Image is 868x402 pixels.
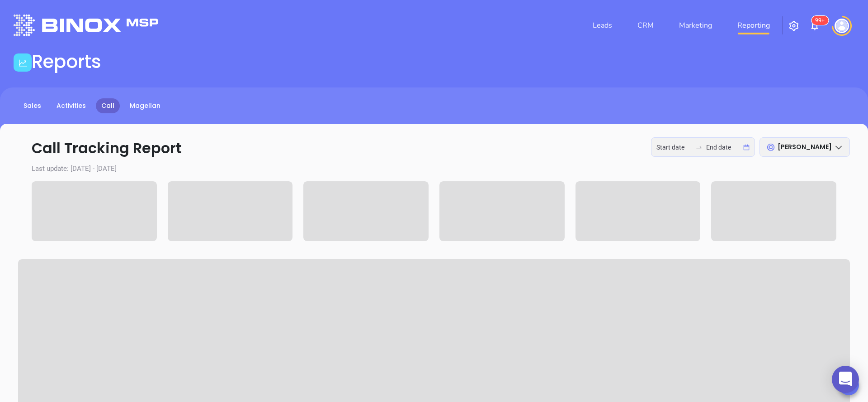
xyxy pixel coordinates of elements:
a: Magellan [124,98,166,113]
img: iconSetting [788,20,799,31]
input: End date [706,142,741,152]
img: logo [14,15,158,36]
span: swap-right [695,144,703,151]
a: Sales [18,98,47,113]
a: Reporting [734,16,774,34]
img: user [835,19,849,33]
a: Call [96,98,120,113]
a: CRM [634,16,657,34]
p: Call Tracking Report [18,137,850,159]
sup: 104 [811,16,828,25]
input: Start date [656,142,692,152]
p: Last update: [DATE] - [DATE] [18,164,850,174]
span: to [695,144,703,151]
a: Activities [51,98,91,113]
a: Marketing [675,16,716,34]
h1: Reports [32,51,101,73]
a: Leads [589,16,616,34]
img: iconNotification [809,20,820,31]
span: [PERSON_NAME] [778,142,832,151]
